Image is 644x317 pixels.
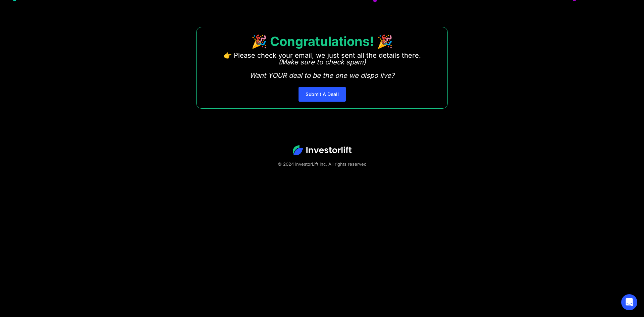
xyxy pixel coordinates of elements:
p: 👉 Please check your email, we just sent all the details there. ‍ [223,52,421,79]
em: (Make sure to check spam) Want YOUR deal to be the one we dispo live? [250,58,394,80]
a: Submit A Deal! [299,87,346,102]
div: © 2024 InvestorLift Inc. All rights reserved [23,161,621,167]
div: Open Intercom Messenger [621,294,637,310]
strong: 🎉 Congratulations! 🎉 [251,34,393,49]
